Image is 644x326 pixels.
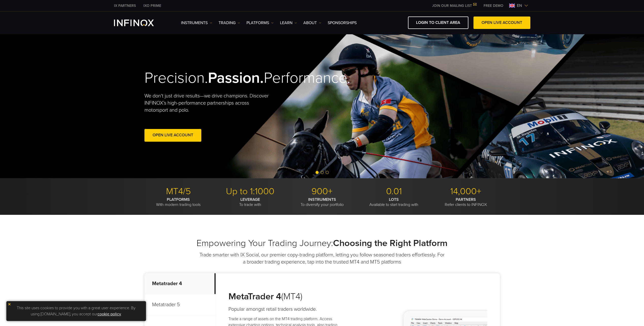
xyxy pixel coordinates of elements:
[219,20,240,26] a: TRADING
[199,251,445,266] p: Trade smarter with IX Social, our premier copy-trading platform, letting you follow seasoned trad...
[181,20,212,26] a: Instruments
[208,69,264,87] strong: Passion.
[432,186,500,197] p: 14,000+
[303,20,321,26] a: ABOUT
[216,197,284,207] p: To trade with
[321,171,324,174] span: Go to slide 2
[389,197,399,202] strong: LOTS
[140,3,165,8] a: INFINOX
[110,3,140,8] a: INFINOX
[97,312,121,317] a: cookie policy
[280,20,297,26] a: Learn
[246,20,274,26] a: PLATFORMS
[480,3,507,8] a: INFINOX MENU
[144,273,216,294] p: Metatrader 4
[360,186,428,197] p: 0.01
[167,197,190,202] strong: PLATFORMS
[316,171,319,174] span: Go to slide 1
[473,17,530,29] a: OPEN LIVE ACCOUNT
[432,197,500,207] p: Refer clients to INFINOX
[288,197,356,207] p: To diversify your portfolio
[144,92,272,114] p: We don't just drive results—we drive champions. Discover INFINOX’s high-performance partnerships ...
[228,291,350,302] h3: (MT4)
[144,238,500,249] h2: Empowering Your Trading Journey:
[144,129,201,141] a: Open Live Account
[216,186,284,197] p: Up to 1:1000
[288,186,356,197] p: 900+
[360,197,428,207] p: Available to start trading with
[228,306,350,313] h4: Popular amongst retail traders worldwide.
[228,291,281,302] strong: MetaTrader 4
[308,197,336,202] strong: INSTRUMENTS
[408,17,468,29] a: LOGIN TO CLIENT AREA
[456,197,476,202] strong: PARTNERS
[144,197,212,207] p: With modern trading tools
[428,4,480,8] a: JOIN OUR MAILING LIST
[144,186,212,197] p: MT4/5
[328,20,357,26] a: SPONSORSHIPS
[9,304,143,318] p: This site uses cookies to provide you with a great user experience. By using [DOMAIN_NAME], you a...
[114,20,166,26] a: INFINOX Logo
[144,294,216,315] p: Metatrader 5
[326,171,329,174] span: Go to slide 3
[240,197,260,202] strong: LEVERAGE
[144,69,304,87] h2: Precision. Performance.
[333,238,448,249] strong: Choosing the Right Platform
[515,3,524,9] span: en
[8,302,11,306] img: yellow close icon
